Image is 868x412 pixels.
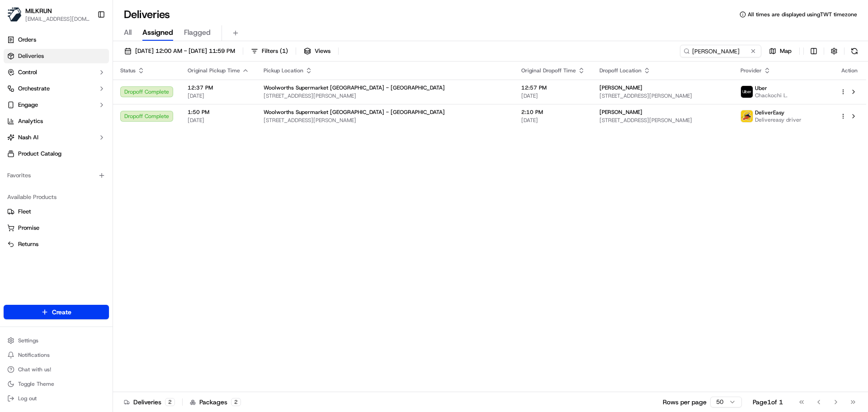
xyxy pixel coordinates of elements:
span: [STREET_ADDRESS][PERSON_NAME] [264,92,507,99]
button: Filters(1) [247,45,292,57]
h1: Deliveries [124,7,170,22]
span: Assigned [142,27,173,38]
span: Nash AI [18,133,38,142]
input: Type to search [680,45,761,57]
button: Control [4,65,109,80]
span: Product Catalog [18,150,61,158]
span: All times are displayed using TWT timezone [748,11,857,18]
img: MILKRUN [7,7,22,22]
span: Engage [18,101,38,109]
div: Deliveries [124,398,175,407]
button: Chat with us! [4,363,109,376]
span: Provider [741,67,762,74]
span: Settings [18,337,38,344]
span: Returns [18,240,38,248]
button: [DATE] 12:00 AM - [DATE] 11:59 PM [120,45,239,57]
span: [DATE] [188,92,249,99]
button: Promise [4,221,109,235]
a: Returns [7,240,105,248]
span: Original Dropoff Time [521,67,576,74]
button: Orchestrate [4,81,109,96]
span: Create [52,308,71,317]
span: Pickup Location [264,67,303,74]
div: Action [840,67,859,74]
div: Favorites [4,168,109,183]
span: [DATE] [188,117,249,124]
span: Original Pickup Time [188,67,240,74]
span: Uber [755,85,767,92]
span: Map [780,47,792,55]
span: [DATE] [521,117,585,124]
button: Returns [4,237,109,251]
span: Fleet [18,208,31,216]
span: Log out [18,395,37,402]
span: [STREET_ADDRESS][PERSON_NAME] [599,117,726,124]
button: Settings [4,334,109,347]
img: uber-new-logo.jpeg [741,86,753,98]
span: Flagged [184,27,211,38]
span: Analytics [18,117,43,125]
span: Delivereasy driver [755,116,802,123]
button: Map [765,45,796,57]
span: 12:57 PM [521,84,585,91]
button: Toggle Theme [4,378,109,390]
button: MILKRUNMILKRUN[EMAIL_ADDRESS][DOMAIN_NAME] [4,4,94,25]
span: [DATE] 12:00 AM - [DATE] 11:59 PM [135,47,235,55]
span: Woolworths Supermarket [GEOGRAPHIC_DATA] - [GEOGRAPHIC_DATA] [264,109,445,116]
a: Promise [7,224,105,232]
span: DeliverEasy [755,109,784,116]
span: Deliveries [18,52,44,60]
span: Control [18,68,37,76]
a: Orders [4,33,109,47]
span: 1:50 PM [188,109,249,116]
span: Status [120,67,136,74]
button: Views [300,45,335,57]
span: Promise [18,224,39,232]
span: Dropoff Location [599,67,642,74]
button: Log out [4,392,109,405]
span: Woolworths Supermarket [GEOGRAPHIC_DATA] - [GEOGRAPHIC_DATA] [264,84,445,91]
span: ( 1 ) [280,47,288,55]
span: 12:37 PM [188,84,249,91]
a: Fleet [7,208,105,216]
div: Page 1 of 1 [753,398,783,407]
span: Orders [18,36,36,44]
div: Packages [190,398,241,407]
span: Orchestrate [18,85,50,93]
button: Create [4,305,109,319]
div: 2 [231,398,241,406]
span: Toggle Theme [18,380,54,388]
button: Notifications [4,349,109,361]
span: Filters [262,47,288,55]
span: Chackochi L. [755,92,788,99]
button: Refresh [848,45,861,57]
a: Analytics [4,114,109,128]
button: [EMAIL_ADDRESS][DOMAIN_NAME] [25,15,90,23]
button: MILKRUN [25,6,52,15]
span: [PERSON_NAME] [599,84,642,91]
span: [DATE] [521,92,585,99]
button: Fleet [4,204,109,219]
button: Nash AI [4,130,109,145]
div: Available Products [4,190,109,204]
span: Notifications [18,351,50,359]
a: Product Catalog [4,147,109,161]
button: Engage [4,98,109,112]
a: Deliveries [4,49,109,63]
span: [PERSON_NAME] [599,109,642,116]
p: Rows per page [663,398,707,407]
span: Chat with us! [18,366,51,373]
img: delivereasy_logo.png [741,110,753,122]
div: 2 [165,398,175,406]
span: [STREET_ADDRESS][PERSON_NAME] [264,117,507,124]
span: 2:10 PM [521,109,585,116]
span: [STREET_ADDRESS][PERSON_NAME] [599,92,726,99]
span: All [124,27,132,38]
span: Views [315,47,330,55]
